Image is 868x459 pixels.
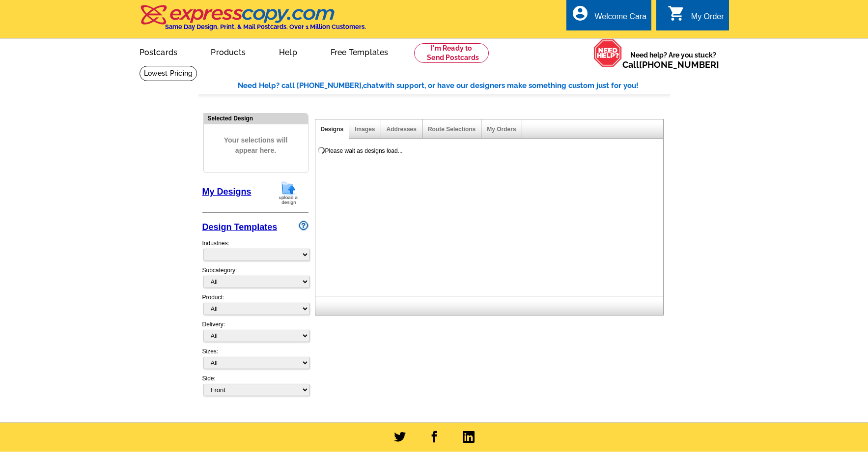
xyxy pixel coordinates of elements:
div: Please wait as designs load... [325,146,403,155]
img: design-wizard-help-icon.png [299,221,308,230]
div: Product: [202,293,308,320]
div: Selected Design [204,114,308,123]
h4: Same Day Design, Print, & Mail Postcards. Over 1 Million Customers. [165,23,366,30]
a: My Orders [487,126,516,133]
a: Help [263,40,313,63]
i: account_circle [571,4,589,22]
div: My Order [691,12,724,26]
a: Products [195,40,261,63]
span: Need help? Are you stuck? [622,50,724,70]
a: Postcards [124,40,194,63]
div: Sizes: [202,347,308,374]
img: loading... [317,146,325,154]
a: [PHONE_NUMBER] [639,59,719,70]
img: upload-design [276,180,301,205]
a: Images [355,126,375,133]
span: Call [622,59,719,70]
div: Delivery: [202,320,308,347]
a: Route Selections [428,126,476,133]
a: shopping_cart My Order [668,11,724,23]
img: help [593,39,622,67]
span: Your selections will appear here. [211,125,301,166]
a: Design Templates [202,222,278,232]
div: Subcategory: [202,266,308,293]
a: Designs [321,126,344,133]
div: Industries: [202,234,308,266]
i: shopping_cart [668,4,685,22]
span: chat [363,81,379,90]
div: Side: [202,374,308,397]
a: Free Templates [315,40,404,63]
a: Addresses [387,126,417,133]
a: Same Day Design, Print, & Mail Postcards. Over 1 Million Customers. [140,12,366,30]
a: My Designs [202,187,252,197]
div: Welcome Cara [595,12,647,26]
div: Need Help? call [PHONE_NUMBER], with support, or have our designers make something custom just fo... [238,80,670,91]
